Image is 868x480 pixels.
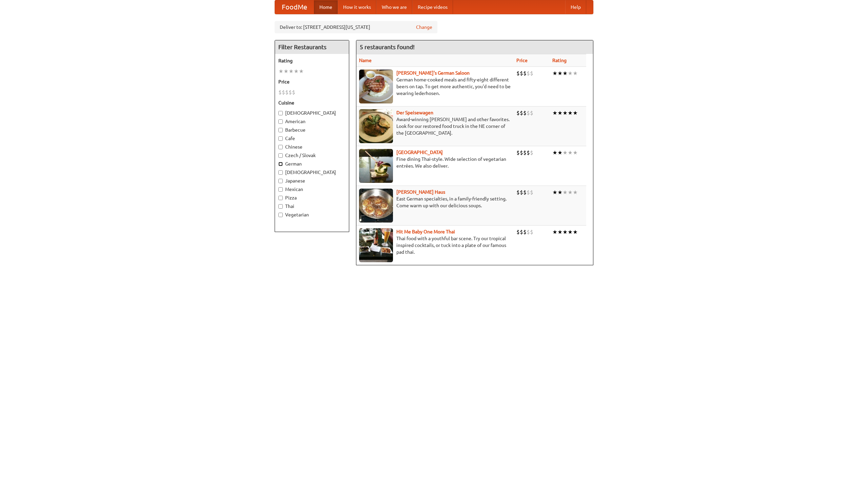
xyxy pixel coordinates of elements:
a: Help [565,0,586,14]
label: American [278,118,346,125]
label: Barbecue [278,127,346,133]
li: ★ [557,109,563,117]
li: ★ [552,149,557,156]
li: $ [523,228,527,236]
input: Japanese [278,179,283,183]
li: ★ [557,149,563,156]
li: $ [516,109,520,117]
a: Home [314,0,338,14]
li: ★ [557,189,563,196]
label: [DEMOGRAPHIC_DATA] [278,169,346,176]
li: $ [527,189,530,196]
input: American [278,119,283,124]
label: Mexican [278,186,346,193]
input: Thai [278,204,283,209]
a: How it works [338,0,376,14]
li: ★ [299,68,304,75]
h5: Cuisine [278,99,346,106]
a: [PERSON_NAME] Haus [396,189,445,195]
li: $ [516,189,520,196]
li: $ [520,149,523,156]
li: ★ [573,70,578,77]
input: Mexican [278,187,283,192]
li: ★ [289,68,294,75]
label: Chinese [278,143,346,150]
li: $ [530,70,533,77]
li: $ [520,189,523,196]
p: German home-cooked meals and fifty-eight different beers on tap. To get more authentic, you'd nee... [359,76,511,97]
input: Vegetarian [278,213,283,217]
img: satay.jpg [359,149,393,183]
li: $ [292,89,295,96]
li: $ [527,109,530,117]
li: ★ [552,109,557,117]
input: Czech / Slovak [278,153,283,158]
li: ★ [557,70,563,77]
input: German [278,162,283,166]
a: [PERSON_NAME]'s German Saloon [396,70,470,76]
img: speisewagen.jpg [359,109,393,143]
li: $ [516,228,520,236]
label: Czech / Slovak [278,152,346,159]
li: ★ [283,68,289,75]
li: $ [530,228,533,236]
li: ★ [557,228,563,236]
a: Change [416,24,432,31]
li: $ [523,70,527,77]
li: $ [527,228,530,236]
li: ★ [568,149,573,156]
li: ★ [573,189,578,196]
li: ★ [278,68,283,75]
li: ★ [573,228,578,236]
li: $ [530,149,533,156]
a: [GEOGRAPHIC_DATA] [396,150,443,155]
p: Fine dining Thai-style. Wide selection of vegetarian entrées. We also deliver. [359,156,511,169]
ng-pluralize: 5 restaurants found! [360,44,415,50]
li: ★ [573,149,578,156]
li: $ [520,70,523,77]
a: Rating [552,58,567,63]
a: FoodMe [275,0,314,14]
li: $ [523,109,527,117]
li: $ [523,149,527,156]
input: [DEMOGRAPHIC_DATA] [278,170,283,175]
li: $ [289,89,292,96]
li: ★ [294,68,299,75]
input: Barbecue [278,128,283,132]
h5: Rating [278,57,346,64]
a: Price [516,58,528,63]
li: $ [278,89,282,96]
div: Deliver to: [STREET_ADDRESS][US_STATE] [275,21,437,33]
label: [DEMOGRAPHIC_DATA] [278,110,346,116]
li: $ [516,149,520,156]
li: $ [530,109,533,117]
li: ★ [563,109,568,117]
li: ★ [573,109,578,117]
input: Pizza [278,196,283,200]
p: East German specialties, in a family-friendly setting. Come warm up with our delicious soups. [359,195,511,209]
h4: Filter Restaurants [275,40,349,54]
label: Japanese [278,177,346,184]
li: $ [527,149,530,156]
label: Thai [278,203,346,210]
li: ★ [563,189,568,196]
img: kohlhaus.jpg [359,189,393,223]
p: Thai food with a youthful bar scene. Try our tropical inspired cocktails, or tuck into a plate of... [359,235,511,255]
li: ★ [552,228,557,236]
li: ★ [552,189,557,196]
li: ★ [568,109,573,117]
img: esthers.jpg [359,70,393,103]
label: German [278,160,346,167]
h5: Price [278,78,346,85]
p: Award-winning [PERSON_NAME] and other favorites. Look for our restored food truck in the NE corne... [359,116,511,136]
a: Name [359,58,372,63]
label: Vegetarian [278,211,346,218]
input: [DEMOGRAPHIC_DATA] [278,111,283,115]
li: $ [516,70,520,77]
li: ★ [563,70,568,77]
a: Der Speisewagen [396,110,433,115]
